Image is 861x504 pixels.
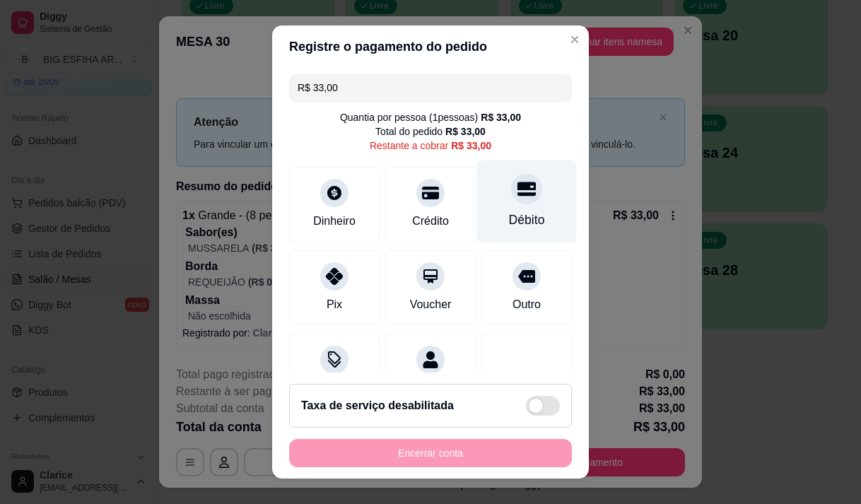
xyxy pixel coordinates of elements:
div: Dinheiro [313,213,356,230]
div: Restante a cobrar [370,139,491,153]
div: R$ 33,00 [481,110,521,124]
div: R$ 33,00 [451,139,491,153]
div: Crédito [412,213,449,230]
div: Débito [509,211,545,229]
button: Close [563,28,586,51]
div: Outro [512,296,541,313]
div: Quantia por pessoa ( 1 pessoas) [340,110,521,124]
input: Ex.: hambúrguer de cordeiro [298,74,563,102]
div: Voucher [410,296,452,313]
h2: Taxa de serviço desabilitada [301,397,454,414]
header: Registre o pagamento do pedido [272,25,589,68]
div: Pix [327,296,342,313]
div: R$ 33,00 [445,124,486,139]
div: Total do pedido [375,124,486,139]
